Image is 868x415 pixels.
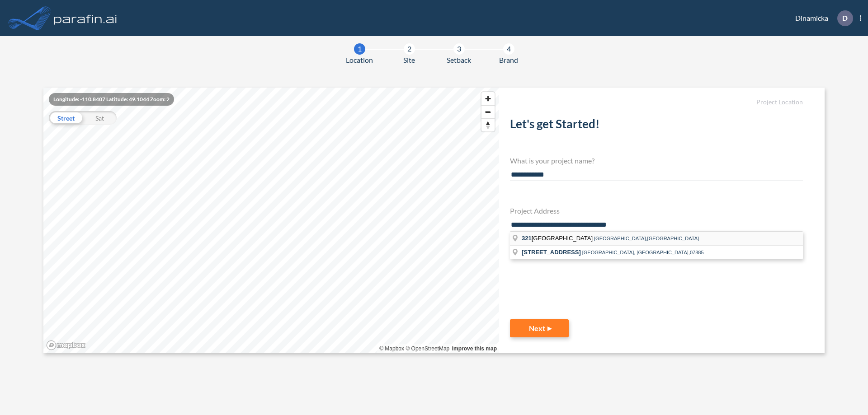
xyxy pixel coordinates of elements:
div: 4 [503,43,514,55]
button: Zoom in [481,92,495,105]
div: Sat [83,111,117,125]
span: Brand [499,55,518,65]
div: 3 [453,43,465,55]
h4: Project Address [510,206,803,215]
p: D [842,14,848,22]
span: Reset bearing to north [481,119,495,131]
h4: What is your project name? [510,156,803,165]
a: Mapbox homepage [46,340,86,350]
span: [STREET_ADDRESS] [522,249,581,256]
span: [GEOGRAPHIC_DATA], [GEOGRAPHIC_DATA],07885 [582,250,704,255]
a: Improve this map [452,345,497,352]
img: logo [52,9,119,27]
span: Location [346,55,373,65]
span: Site [403,55,415,65]
div: Street [49,111,83,125]
h2: Let's get Started! [510,117,803,135]
span: Zoom out [481,106,495,118]
button: Next [510,319,569,337]
a: Mapbox [379,345,404,352]
div: 2 [404,43,415,55]
button: Zoom out [481,105,495,118]
div: 1 [354,43,365,55]
button: Reset bearing to north [481,118,495,131]
span: [GEOGRAPHIC_DATA] [522,235,594,242]
div: Dinamicka [782,10,861,26]
canvas: Map [43,88,499,353]
span: Setback [447,55,471,65]
span: 321 [522,235,532,242]
h5: Project Location [510,98,803,106]
a: OpenStreetMap [406,345,449,352]
span: [GEOGRAPHIC_DATA],[GEOGRAPHIC_DATA] [594,236,699,241]
div: Longitude: -110.8407 Latitude: 49.1044 Zoom: 2 [49,93,174,106]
